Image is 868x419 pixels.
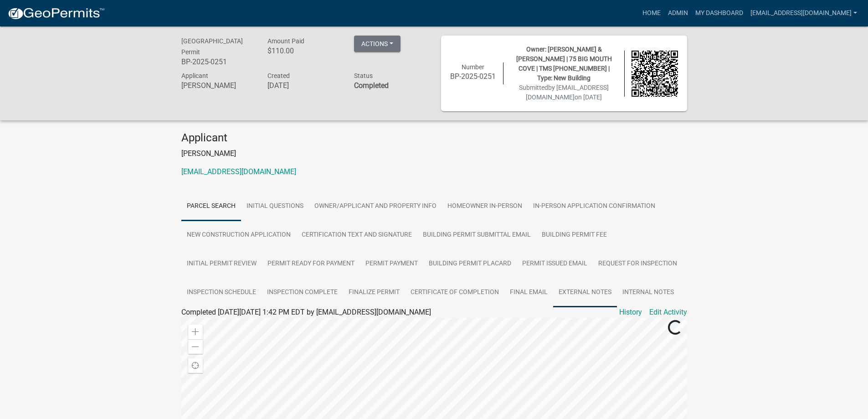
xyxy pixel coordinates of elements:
[267,47,340,55] h6: $110.00
[450,72,497,81] h6: BP-2025-0251
[619,307,642,318] a: History
[181,57,254,66] h6: BP-2025-0251
[516,46,612,82] span: Owner: [PERSON_NAME] & [PERSON_NAME] | 75 BIG MOUTH COVE | TMS [PHONE_NUMBER] | Type: New Building
[528,192,661,221] a: In-Person Application Confirmation
[181,167,296,176] a: [EMAIL_ADDRESS][DOMAIN_NAME]
[188,339,203,354] div: Zoom out
[536,221,612,250] a: Building Permit Fee
[593,249,683,279] a: Request for Inspection
[649,307,687,318] a: Edit Activity
[405,278,504,307] a: Certificate of Completion
[423,249,517,279] a: Building Permit Placard
[526,84,609,101] span: by [EMAIL_ADDRESS][DOMAIN_NAME]
[553,278,617,307] a: External Notes
[309,192,442,221] a: Owner/Applicant and Property Info
[354,72,373,79] span: Status
[360,249,423,279] a: Permit Payment
[181,192,241,221] a: Parcel search
[181,148,687,159] p: [PERSON_NAME]
[343,278,405,307] a: Finalize Permit
[181,249,262,279] a: Initial Permit Review
[181,278,262,307] a: Inspection Schedule
[267,72,290,79] span: Created
[354,81,389,90] strong: Completed
[354,36,401,52] button: Actions
[241,192,309,221] a: Initial Questions
[417,221,536,250] a: Building Permit Submittal Email
[188,358,203,373] div: Find my location
[181,72,208,79] span: Applicant
[181,308,431,316] span: Completed [DATE][DATE] 1:42 PM EDT by [EMAIL_ADDRESS][DOMAIN_NAME]
[181,37,243,56] span: [GEOGRAPHIC_DATA] Permit
[747,5,861,22] a: [EMAIL_ADDRESS][DOMAIN_NAME]
[188,325,203,339] div: Zoom in
[517,249,593,279] a: Permit Issued Email
[632,51,678,97] img: QR code
[442,192,528,221] a: Homeowner In-Person
[262,249,360,279] a: Permit Ready for Payment
[181,221,296,250] a: New Construction Application
[664,5,692,22] a: Admin
[617,278,679,307] a: Internal Notes
[267,37,304,45] span: Amount Paid
[296,221,417,250] a: Certification Text and Signature
[504,278,553,307] a: Final Email
[181,81,254,90] h6: [PERSON_NAME]
[267,81,340,90] h6: [DATE]
[692,5,747,22] a: My Dashboard
[519,84,609,101] span: Submitted on [DATE]
[262,278,343,307] a: Inspection Complete
[639,5,664,22] a: Home
[181,131,687,145] h4: Applicant
[462,63,484,71] span: Number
